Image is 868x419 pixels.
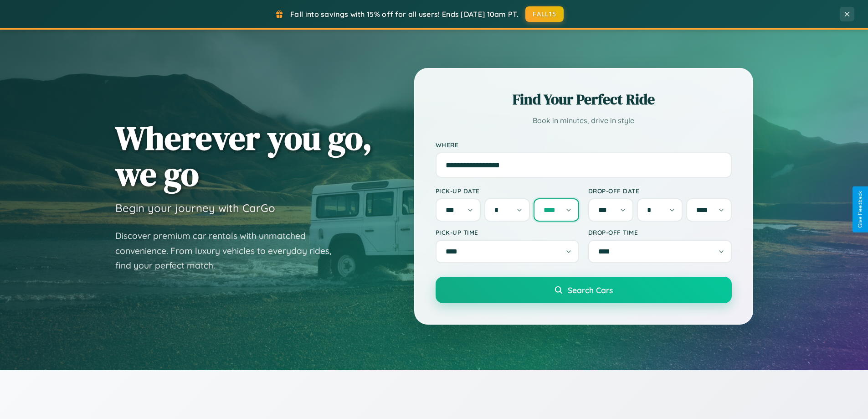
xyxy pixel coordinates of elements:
label: Where [436,141,732,149]
h3: Begin your journey with CarGo [115,201,275,215]
p: Book in minutes, drive in style [436,114,732,127]
h1: Wherever you go, we go [115,120,372,192]
button: FALL15 [525,6,564,22]
label: Pick-up Time [436,228,579,236]
span: Search Cars [568,285,613,295]
button: Search Cars [436,277,732,303]
h2: Find Your Perfect Ride [436,89,732,109]
label: Drop-off Date [588,187,732,195]
div: Give Feedback [857,191,863,228]
p: Discover premium car rentals with unmatched convenience. From luxury vehicles to everyday rides, ... [115,228,343,273]
label: Drop-off Time [588,228,732,236]
label: Pick-up Date [436,187,579,195]
span: Fall into savings with 15% off for all users! Ends [DATE] 10am PT. [290,10,519,19]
